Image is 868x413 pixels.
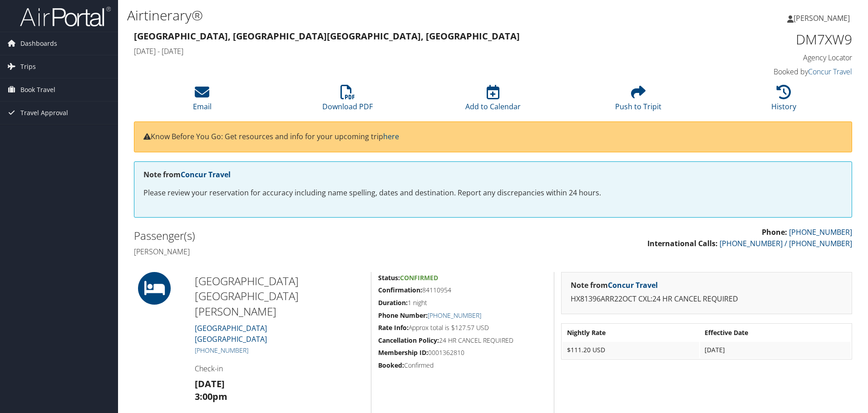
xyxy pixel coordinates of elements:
a: Concur Travel [608,280,658,290]
strong: Membership ID: [378,348,428,357]
strong: Confirmation: [378,286,422,294]
td: $111.20 USD [562,342,699,358]
strong: Phone: [762,227,787,237]
strong: Phone Number: [378,311,428,320]
span: Confirmed [400,273,438,282]
strong: Status: [378,273,400,282]
p: Please review your reservation for accuracy including name spelling, dates and destination. Repor... [143,187,843,199]
h2: [GEOGRAPHIC_DATA] [GEOGRAPHIC_DATA][PERSON_NAME] [195,273,364,319]
img: airportal-logo.png [20,6,111,27]
p: HX81396ARR22OCT CXL:24 HR CANCEL REQUIRED [571,293,843,305]
h4: Agency Locator [683,53,852,63]
h5: Approx total is $127.57 USD [378,323,547,332]
a: Add to Calendar [465,90,521,112]
a: Push to Tripit [615,90,661,112]
strong: [DATE] [195,378,225,390]
strong: Note from [571,280,658,290]
h1: Airtinerary® [127,6,615,25]
a: [PHONE_NUMBER] / [PHONE_NUMBER] [720,238,852,248]
h5: 84110954 [378,286,547,295]
h5: Confirmed [378,361,547,370]
a: Concur Travel [181,170,231,180]
strong: Note from [143,170,231,180]
h1: DM7XW9 [683,30,852,49]
h5: 0001362810 [378,348,547,357]
strong: Booked: [378,361,404,369]
strong: [GEOGRAPHIC_DATA], [GEOGRAPHIC_DATA] [GEOGRAPHIC_DATA], [GEOGRAPHIC_DATA] [134,30,520,42]
h4: [PERSON_NAME] [134,247,486,257]
h2: Passenger(s) [134,228,486,243]
p: Know Before You Go: Get resources and info for your upcoming trip [143,131,843,143]
h4: [DATE] - [DATE] [134,46,669,56]
h4: Booked by [683,67,852,77]
th: Effective Date [700,325,851,341]
a: [PERSON_NAME] [787,5,859,32]
span: Travel Approval [20,102,68,124]
span: Trips [20,55,36,78]
a: [PHONE_NUMBER] [789,227,852,237]
a: Concur Travel [808,67,852,77]
span: [PERSON_NAME] [794,13,850,23]
strong: Cancellation Policy: [378,336,439,345]
th: Nightly Rate [562,325,699,341]
strong: International Calls: [647,238,718,248]
a: Download PDF [322,90,373,112]
a: [GEOGRAPHIC_DATA][GEOGRAPHIC_DATA] [195,323,267,344]
td: [DATE] [700,342,851,358]
h4: Check-in [195,364,364,374]
strong: Duration: [378,298,408,307]
h5: 24 HR CANCEL REQUIRED [378,336,547,345]
a: [PHONE_NUMBER] [195,346,248,355]
a: here [383,131,399,141]
a: History [771,90,796,112]
span: Dashboards [20,32,57,55]
h5: 1 night [378,298,547,307]
a: Email [193,90,212,112]
strong: Rate Info: [378,323,409,332]
strong: 3:00pm [195,390,227,403]
span: Book Travel [20,78,55,101]
a: [PHONE_NUMBER] [428,311,481,320]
